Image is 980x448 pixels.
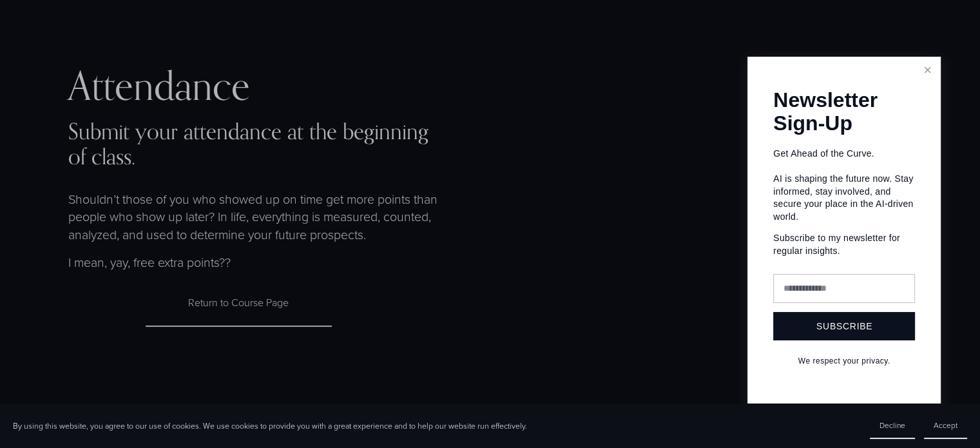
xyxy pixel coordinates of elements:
p: By using this website, you agree to our use of cookies. We use cookies to provide you with a grea... [13,420,527,431]
h1: Newsletter Sign-Up [773,89,915,134]
p: We respect your privacy. [773,356,915,367]
span: Decline [879,420,905,431]
button: Accept [924,413,967,439]
span: Subscribe [816,321,872,331]
button: Subscribe [773,312,915,340]
p: Subscribe to my newsletter for regular insights. [773,232,915,257]
span: Accept [934,420,957,431]
button: Decline [870,413,915,439]
a: Close [916,59,939,81]
p: Get Ahead of the Curve. AI is shaping the future now. Stay informed, stay involved, and secure yo... [773,148,915,224]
